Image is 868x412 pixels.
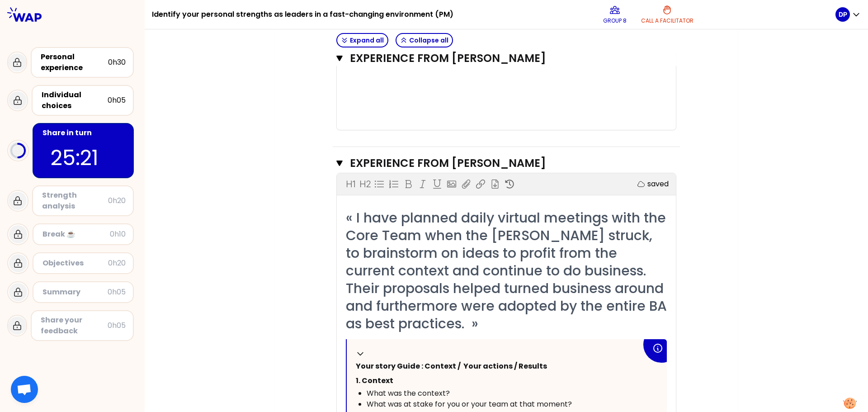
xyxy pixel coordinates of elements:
div: Personal experience [41,52,108,73]
div: 0h05 [108,320,126,331]
p: Call a facilitator [641,17,693,24]
span: What was the context? [367,388,450,398]
button: Group 8 [599,1,630,28]
div: Share your feedback [41,315,108,336]
div: Individual choices [42,90,108,111]
button: Experience from [PERSON_NAME] [336,51,676,66]
div: 0h20 [108,258,126,269]
div: Summary [42,287,108,298]
div: 0h10 [110,229,126,240]
p: DP [839,10,847,19]
button: Call a facilitator [637,1,697,28]
span: 1. Context [356,375,393,386]
p: Group 8 [603,17,627,24]
p: H1 [346,178,355,190]
div: Share in turn [42,128,126,138]
span: « I have planned daily virtual meetings with the Core Team when the [PERSON_NAME] struck, to brai... [346,208,670,333]
div: 0h20 [108,195,126,206]
p: H2 [359,178,371,190]
div: 0h05 [108,287,126,298]
p: 25:21 [51,142,116,174]
div: Strength analysis [42,190,108,212]
button: Experience from [PERSON_NAME] [336,156,676,170]
div: Open chat [11,376,38,403]
span: Your story Guide : Context / Your actions / Results [356,361,547,371]
h3: Experience from [PERSON_NAME] [350,51,645,66]
p: saved [647,179,669,189]
div: 0h30 [108,57,126,68]
button: Collapse all [396,33,453,47]
div: 0h05 [108,95,126,106]
button: DP [835,7,861,22]
span: What was at stake for you or your team at that moment? [367,399,572,409]
button: Expand all [336,33,388,47]
div: Objectives [42,258,108,269]
div: Break ☕️ [42,229,110,240]
h3: Experience from [PERSON_NAME] [350,156,645,170]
